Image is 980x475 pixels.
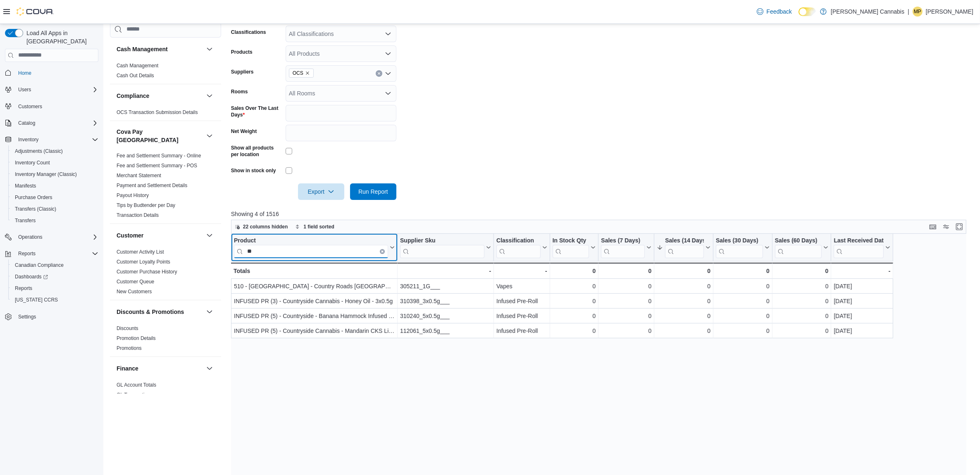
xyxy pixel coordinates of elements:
[15,232,46,242] button: Operations
[234,296,395,306] div: INFUSED PR (3) - Countryside Cannabis - Honey Oil - 3x0.5g
[15,85,34,95] button: Users
[400,296,491,306] div: 310398_3x0.5g___
[231,222,291,232] button: 22 columns hidden
[716,237,770,258] button: Sales (30 Days)
[15,68,98,78] span: Home
[913,7,923,17] div: Matt Pozdrowski
[117,192,149,198] a: Payout History
[12,295,61,305] a: [US_STATE] CCRS
[117,45,168,53] h3: Cash Management
[117,62,158,68] a: Cash Management
[15,118,38,128] button: Catalog
[293,69,303,77] span: OCS
[716,237,763,258] div: Sales (30 Days)
[15,148,63,154] span: Adjustments (Classic)
[15,285,32,292] span: Reports
[117,307,184,316] h3: Discounts & Promotions
[12,295,98,305] span: Washington CCRS
[117,91,149,100] h3: Compliance
[775,237,828,258] button: Sales (60 Days)
[117,202,175,208] span: Tips by Budtender per Day
[775,326,829,336] div: 0
[2,100,102,112] button: Customers
[117,345,142,351] a: Promotions
[205,131,215,140] button: Cova Pay [GEOGRAPHIC_DATA]
[716,326,770,336] div: 0
[117,364,138,372] h3: Finance
[15,273,48,280] span: Dashboards
[834,326,890,336] div: [DATE]
[601,326,651,336] div: 0
[234,237,395,258] button: ProductClear input
[400,266,491,276] div: -
[117,335,156,341] span: Promotion Details
[23,29,98,45] span: Load All Apps in [GEOGRAPHIC_DATA]
[385,31,391,37] button: Open list of options
[117,109,198,115] span: OCS Transaction Submission Details
[117,278,154,284] a: Customer Queue
[117,152,201,158] a: Fee and Settlement Summary - Online
[8,180,102,192] button: Manifests
[117,211,159,218] span: Transaction Details
[231,69,254,75] label: Suppliers
[496,237,547,258] button: Classification
[15,206,56,212] span: Transfers (Classic)
[716,296,770,306] div: 0
[665,237,704,245] div: Sales (14 Days)
[358,188,388,196] span: Run Report
[716,281,770,291] div: 0
[601,266,651,276] div: 0
[775,237,822,258] div: Sales (60 Days)
[552,326,596,336] div: 0
[234,326,395,336] div: INFUSED PR (5) - Countryside Cannabis - Mandarin CKS Live Resin Infused - 5x0.5g
[552,237,589,258] div: In Stock Qty
[110,60,221,83] div: Cash Management
[657,311,711,321] div: 0
[775,237,822,245] div: Sales (60 Days)
[18,70,31,76] span: Home
[117,249,164,254] a: Customer Activity List
[834,266,890,276] div: -
[117,91,203,100] button: Compliance
[298,183,344,200] button: Export
[496,237,541,245] div: Classification
[12,283,36,293] a: Reports
[117,172,161,178] a: Merchant Statement
[552,266,596,276] div: 0
[657,237,711,258] button: Sales (14 Days)
[496,237,541,258] div: Classification
[657,326,711,336] div: 0
[15,297,58,303] span: [US_STATE] CCRS
[753,3,795,20] a: Feedback
[5,64,98,344] nav: Complex example
[716,311,770,321] div: 0
[117,152,201,159] span: Fee and Settlement Summary - Online
[117,258,170,265] span: Customer Loyalty Points
[12,272,98,282] span: Dashboards
[400,237,484,245] div: Supplier Sku
[117,162,197,169] span: Fee and Settlement Summary - POS
[234,237,388,245] div: Product
[12,146,98,156] span: Adjustments (Classic)
[110,247,221,299] div: Customer
[496,266,547,276] div: -
[775,296,829,306] div: 0
[15,249,98,259] span: Reports
[15,85,98,95] span: Users
[117,325,138,331] a: Discounts
[117,278,154,285] span: Customer Queue
[117,268,177,275] span: Customer Purchase History
[117,392,153,397] a: GL Transactions
[17,7,54,16] img: Cova
[775,266,828,276] div: 0
[231,145,282,158] label: Show all products per location
[12,192,56,202] a: Purchase Orders
[15,68,35,78] a: Home
[18,234,43,240] span: Operations
[552,237,589,245] div: In Stock Qty
[117,72,154,78] a: Cash Out Details
[117,381,156,388] span: GL Account Totals
[110,150,221,223] div: Cova Pay [GEOGRAPHIC_DATA]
